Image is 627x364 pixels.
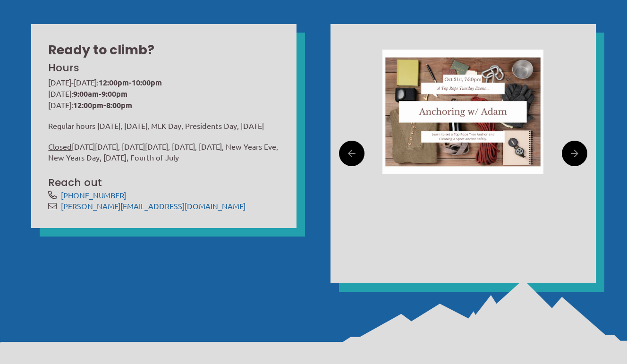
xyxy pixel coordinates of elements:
[73,100,132,110] strong: 12:00pm-8:00pm
[61,190,126,200] a: [PHONE_NUMBER]
[48,41,280,59] h2: Ready to climb?
[48,77,280,110] p: [DATE]-[DATE]: [DATE]: [DATE]:
[48,120,280,131] p: Regular hours [DATE], [DATE], MLK Day, Presidents Day, [DATE]
[73,89,127,99] strong: 9:00am-9:00pm
[48,61,277,75] h3: Hours
[48,176,280,190] h3: Reach out
[48,141,280,162] p: [DATE][DATE], [DATE][DATE], [DATE], [DATE], New Years Eve, New Years Day, [DATE], Fourth of July
[61,201,246,211] a: [PERSON_NAME][EMAIL_ADDRESS][DOMAIN_NAME]
[382,50,543,174] img: Image
[99,77,162,87] strong: 12:00pm-10:00pm
[48,142,72,151] span: Closed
